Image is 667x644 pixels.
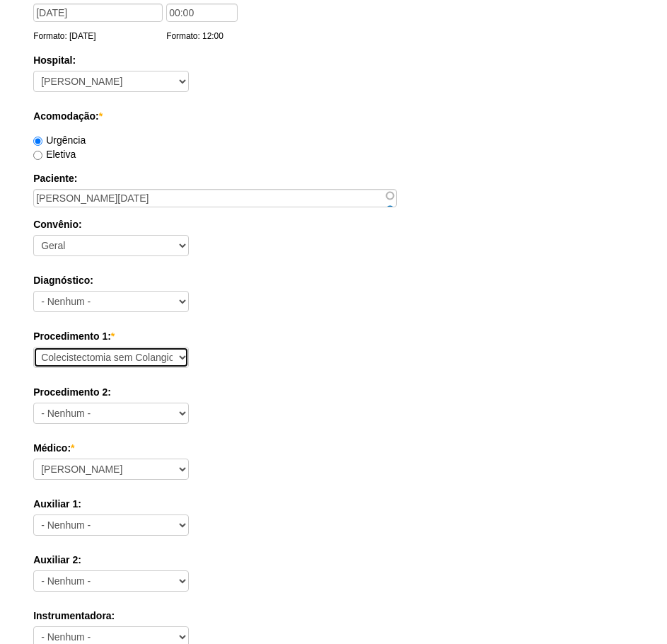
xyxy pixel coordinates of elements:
[33,609,634,623] label: Instrumentadora:
[33,151,42,160] input: Eletiva
[33,171,634,185] label: Paciente:
[33,53,634,67] label: Hospital:
[111,330,115,342] span: Este campo é obrigatório.
[166,29,241,43] div: Formato: 12:00
[33,137,42,146] input: Urgência
[33,329,634,343] label: Procedimento 1:
[33,273,634,287] label: Diagnóstico:
[71,442,74,454] span: Este campo é obrigatório.
[33,553,634,567] label: Auxiliar 2:
[33,134,86,146] label: Urgência
[33,29,166,43] div: Formato: [DATE]
[33,217,634,231] label: Convênio:
[99,110,103,122] span: Este campo é obrigatório.
[33,109,634,123] label: Acomodação:
[33,149,76,160] label: Eletiva
[33,385,634,399] label: Procedimento 2:
[33,441,634,455] label: Médico:
[33,497,634,511] label: Auxiliar 1:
